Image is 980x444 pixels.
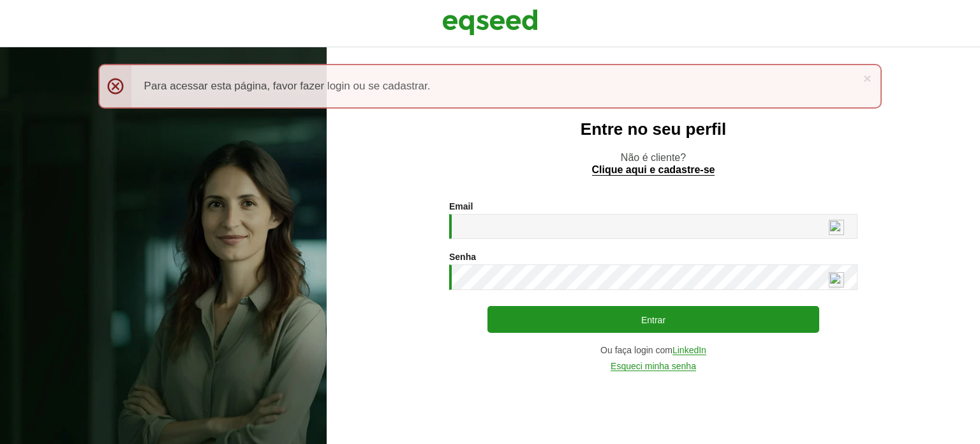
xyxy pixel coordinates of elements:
[98,64,882,109] div: Para acessar esta página, favor fazer login ou se cadastrar.
[449,252,476,261] label: Senha
[352,151,954,176] p: Não é cliente?
[592,165,715,176] a: Clique aqui e cadastre-se
[863,72,871,85] a: ×
[449,202,473,211] label: Email
[672,346,706,355] a: LinkedIn
[829,272,844,287] img: npw-badge-icon-locked.svg
[442,6,538,38] img: EqSeed Logo
[487,306,819,333] button: Entrar
[611,362,696,371] a: Esqueci minha senha
[352,120,954,139] h2: Entre no seu perfil
[449,346,857,355] div: Ou faça login com
[829,220,844,235] img: npw-badge-icon-locked.svg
